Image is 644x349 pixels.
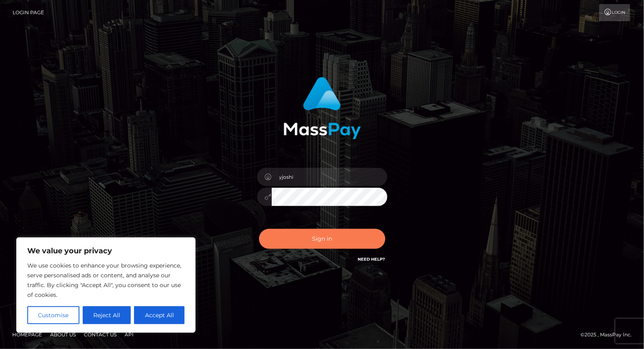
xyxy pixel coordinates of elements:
input: Username... [272,168,387,186]
a: Need Help? [358,257,385,262]
p: We value your privacy [27,246,185,256]
button: Sign in [259,229,385,249]
a: Contact Us [81,328,120,341]
a: Homepage [9,328,45,341]
a: API [121,328,137,341]
a: About Us [47,328,79,341]
p: We use cookies to enhance your browsing experience, serve personalised ads or content, and analys... [27,261,185,300]
div: © 2025 , MassPay Inc. [580,330,638,339]
img: MassPay Login [284,77,361,139]
button: Customise [27,306,79,324]
a: Login Page [13,4,44,21]
a: Login [599,4,630,21]
div: We value your privacy [16,237,196,333]
button: Accept All [134,306,185,324]
button: Reject All [83,306,131,324]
